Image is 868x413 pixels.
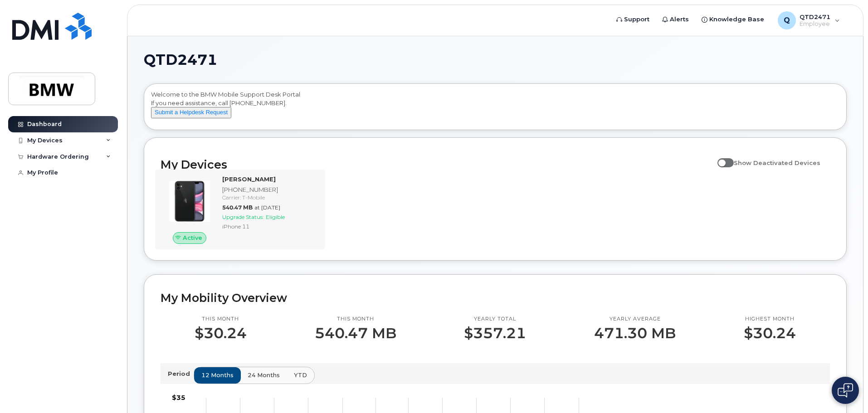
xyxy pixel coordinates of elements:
div: Welcome to the BMW Mobile Support Desk Portal If you need assistance, call [PHONE_NUMBER]. [151,90,839,126]
input: Show Deactivated Devices [717,154,725,161]
span: 540.47 MB [222,204,253,211]
div: iPhone 11 [222,223,316,230]
strong: [PERSON_NAME] [222,175,276,183]
button: Submit a Helpdesk Request [151,107,231,118]
a: Submit a Helpdesk Request [151,108,231,116]
img: iPhone_11.jpg [168,180,211,223]
h2: My Mobility Overview [161,291,830,305]
p: Yearly average [594,316,676,323]
span: Active [183,233,202,242]
span: Show Deactivated Devices [734,159,820,166]
span: QTD2471 [144,53,217,67]
div: Carrier: T-Mobile [222,194,316,201]
p: Period [168,369,194,378]
h2: My Devices [161,158,713,171]
p: This month [315,316,396,323]
p: 471.30 MB [594,325,676,341]
p: This month [195,316,247,323]
p: Yearly total [464,316,526,323]
span: 24 months [248,371,280,379]
span: at [DATE] [254,204,280,211]
span: YTD [294,371,307,379]
tspan: $35 [172,394,185,402]
p: Highest month [744,316,796,323]
span: Eligible [266,214,285,220]
p: $357.21 [464,325,526,341]
img: Open chat [838,383,853,398]
div: [PHONE_NUMBER] [222,185,316,194]
a: Active[PERSON_NAME][PHONE_NUMBER]Carrier: T-Mobile540.47 MBat [DATE]Upgrade Status:EligibleiPhone 11 [161,175,320,244]
p: $30.24 [744,325,796,341]
p: 540.47 MB [315,325,396,341]
span: Upgrade Status: [222,214,264,220]
p: $30.24 [195,325,247,341]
